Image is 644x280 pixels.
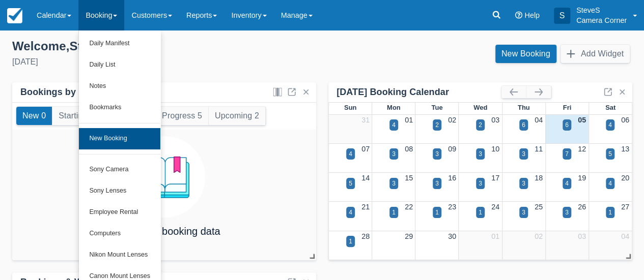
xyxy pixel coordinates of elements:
i: Help [515,12,522,19]
button: New 0 [16,107,52,125]
button: Add Widget [561,45,630,63]
div: 1 [392,208,396,217]
span: Sat [605,104,615,111]
a: 16 [448,174,456,182]
div: 3 [392,179,396,188]
div: 5 [349,179,352,188]
h4: There is no booking data [108,226,220,237]
div: 2 [479,120,482,130]
div: 1 [435,208,439,217]
a: Computers [79,223,160,244]
div: 3 [522,208,525,217]
a: 18 [535,174,543,182]
span: Sun [344,104,356,111]
button: Upcoming 2 [209,107,265,125]
img: booking.png [124,136,205,217]
a: Bookmarks [79,97,160,118]
a: Sony Camera [79,159,160,180]
a: 11 [535,145,543,153]
a: New Booking [495,45,556,63]
a: 09 [448,145,456,153]
p: Camera Corner [576,15,627,25]
a: Nikon Mount Lenses [79,244,160,266]
span: Tue [431,104,442,111]
a: 27 [621,203,629,211]
a: New Booking [79,128,160,149]
a: 05 [578,116,586,124]
a: 12 [578,145,586,153]
div: 4 [349,149,352,159]
span: Wed [473,104,487,111]
div: 1 [608,208,612,217]
a: 24 [491,203,499,211]
div: 3 [479,149,482,159]
div: 4 [608,120,612,130]
a: 02 [535,232,543,240]
a: Employee Rental [79,202,160,223]
span: Thu [518,104,530,111]
a: 08 [405,145,413,153]
div: 5 [608,149,612,159]
a: 30 [448,232,456,240]
div: 3 [479,179,482,188]
a: 22 [405,203,413,211]
a: 04 [535,116,543,124]
div: 1 [479,208,482,217]
a: 03 [578,232,586,240]
span: Fri [563,104,571,111]
a: Sony Lenses [79,180,160,202]
div: 4 [349,208,352,217]
a: 31 [361,116,370,124]
a: 15 [405,174,413,182]
a: 21 [361,203,370,211]
div: 3 [565,208,569,217]
a: Daily List [79,54,160,76]
a: 20 [621,174,629,182]
a: 06 [621,116,629,124]
div: 6 [565,120,569,130]
a: 17 [491,174,499,182]
div: 3 [435,179,439,188]
a: Daily Manifest [79,33,160,54]
div: 3 [435,149,439,159]
div: [DATE] Booking Calendar [337,86,501,98]
a: 03 [491,116,499,124]
a: 29 [405,232,413,240]
a: Notes [79,76,160,97]
a: 26 [578,203,586,211]
div: S [554,8,570,24]
span: Help [524,11,540,19]
p: SteveS [576,5,627,15]
a: 13 [621,145,629,153]
div: 1 [349,237,352,246]
div: 6 [522,120,525,130]
a: 19 [578,174,586,182]
div: 4 [392,120,396,130]
a: 02 [448,116,456,124]
div: 3 [522,149,525,159]
img: checkfront-main-nav-mini-logo.png [7,8,22,23]
a: 25 [535,203,543,211]
a: 14 [361,174,370,182]
div: 4 [565,179,569,188]
a: 04 [621,232,629,240]
a: 10 [491,145,499,153]
div: 2 [435,120,439,130]
a: 01 [491,232,499,240]
a: 28 [361,232,370,240]
div: [DATE] [12,56,314,68]
div: 7 [565,149,569,159]
div: 3 [522,179,525,188]
button: In Progress 5 [147,107,208,125]
div: 4 [608,179,612,188]
a: 23 [448,203,456,211]
button: Starting 2 [52,107,100,125]
a: 01 [405,116,413,124]
span: Mon [387,104,401,111]
div: Bookings by Month [20,86,106,98]
div: Welcome , SteveS ! [12,39,314,54]
a: 07 [361,145,370,153]
div: 3 [392,149,396,159]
